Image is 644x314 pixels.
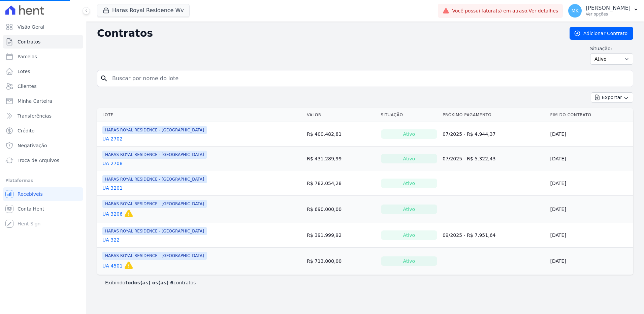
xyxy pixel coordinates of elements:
[102,160,123,167] a: UA 2708
[3,187,83,201] a: Recebíveis
[548,171,633,196] td: [DATE]
[590,45,633,52] label: Situação:
[108,72,630,85] input: Buscar por nome do lote
[102,211,123,217] a: UA 3206
[102,262,123,269] a: UA 4501
[18,206,44,212] span: Conta Hent
[443,156,496,161] a: 07/2025 - R$ 5.322,43
[18,24,44,30] span: Visão Geral
[586,11,631,17] p: Ver opções
[3,20,83,34] a: Visão Geral
[102,175,207,183] span: HARAS ROYAL RESIDENCE - [GEOGRAPHIC_DATA]
[102,237,120,243] a: UA 322
[548,122,633,147] td: [DATE]
[304,122,378,147] td: R$ 400.482,81
[102,135,123,142] a: UA 2702
[102,252,207,260] span: HARAS ROYAL RESIDENCE - [GEOGRAPHIC_DATA]
[304,171,378,196] td: R$ 782.054,28
[3,50,83,63] a: Parcelas
[18,68,30,75] span: Lotes
[381,129,437,139] div: Ativo
[3,154,83,167] a: Troca de Arquivos
[570,27,633,40] a: Adicionar Contrato
[381,179,437,188] div: Ativo
[378,108,440,122] th: Situação
[563,1,644,20] button: MK [PERSON_NAME] Ver opções
[548,223,633,248] td: [DATE]
[3,202,83,216] a: Conta Hent
[102,227,207,235] span: HARAS ROYAL RESIDENCE - [GEOGRAPHIC_DATA]
[381,256,437,266] div: Ativo
[443,232,496,238] a: 09/2025 - R$ 7.951,64
[586,5,631,11] p: [PERSON_NAME]
[18,83,36,90] span: Clientes
[452,7,558,14] span: Você possui fatura(s) em atraso.
[548,248,633,275] td: [DATE]
[18,98,52,104] span: Minha Carteira
[18,113,52,119] span: Transferências
[529,8,558,13] a: Ver detalhes
[105,279,196,286] p: Exibindo contratos
[18,191,43,197] span: Recebíveis
[3,124,83,137] a: Crédito
[5,177,80,185] div: Plataformas
[97,108,304,122] th: Lote
[102,185,123,191] a: UA 3201
[3,109,83,123] a: Transferências
[18,38,40,45] span: Contratos
[381,154,437,163] div: Ativo
[125,280,173,285] b: todos(as) os(as) 6
[571,8,578,13] span: MK
[304,108,378,122] th: Valor
[304,248,378,275] td: R$ 713.000,00
[102,200,207,208] span: HARAS ROYAL RESIDENCE - [GEOGRAPHIC_DATA]
[102,151,207,159] span: HARAS ROYAL RESIDENCE - [GEOGRAPHIC_DATA]
[3,94,83,108] a: Minha Carteira
[3,139,83,152] a: Negativação
[304,223,378,248] td: R$ 391.999,92
[97,4,190,17] button: Haras Royal Residence Wv
[100,74,108,83] i: search
[18,157,59,164] span: Troca de Arquivos
[381,230,437,240] div: Ativo
[440,108,548,122] th: Próximo Pagamento
[3,65,83,78] a: Lotes
[548,147,633,171] td: [DATE]
[381,205,437,214] div: Ativo
[102,126,207,134] span: HARAS ROYAL RESIDENCE - [GEOGRAPHIC_DATA]
[548,196,633,223] td: [DATE]
[97,27,559,39] h2: Contratos
[304,147,378,171] td: R$ 431.289,99
[18,142,47,149] span: Negativação
[591,92,633,103] button: Exportar
[304,196,378,223] td: R$ 690.000,00
[18,127,35,134] span: Crédito
[18,53,37,60] span: Parcelas
[3,80,83,93] a: Clientes
[443,131,496,137] a: 07/2025 - R$ 4.944,37
[3,35,83,49] a: Contratos
[548,108,633,122] th: Fim do Contrato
